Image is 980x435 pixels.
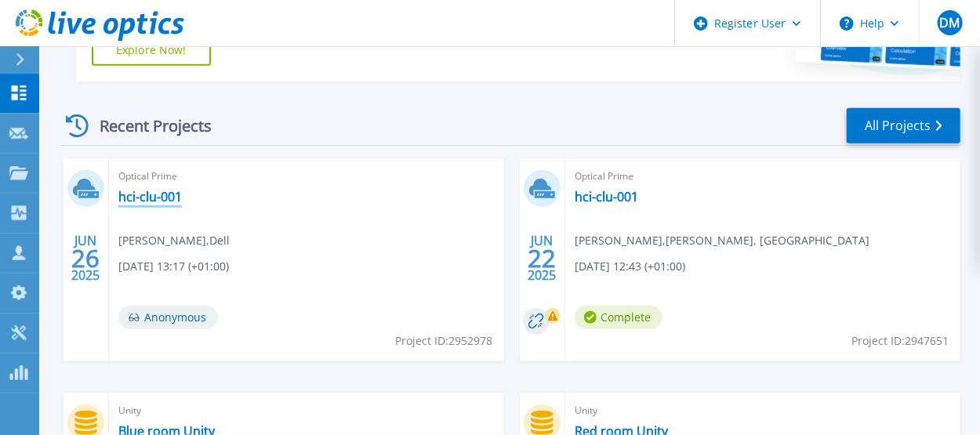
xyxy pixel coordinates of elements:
span: Complete [575,306,662,329]
span: [PERSON_NAME] , Dell [118,232,230,249]
span: Anonymous [118,306,218,329]
span: 26 [71,252,100,265]
span: [DATE] 13:17 (+01:00) [118,258,229,275]
a: Explore Now! [92,34,211,66]
span: [DATE] 12:43 (+01:00) [575,258,685,275]
span: Optical Prime [118,168,495,185]
div: JUN 2025 [527,230,557,287]
span: [PERSON_NAME] , [PERSON_NAME], [GEOGRAPHIC_DATA] [575,232,869,249]
span: 22 [528,252,556,265]
span: DM [939,16,960,29]
div: JUN 2025 [71,230,100,287]
span: Project ID: 2947651 [851,332,949,350]
a: hci-clu-001 [118,189,182,205]
span: Unity [118,402,495,419]
span: Project ID: 2952978 [395,332,492,350]
span: Optical Prime [575,168,951,185]
span: Unity [575,402,951,419]
a: hci-clu-001 [575,189,638,205]
a: All Projects [847,108,960,143]
div: Recent Projects [60,107,233,145]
